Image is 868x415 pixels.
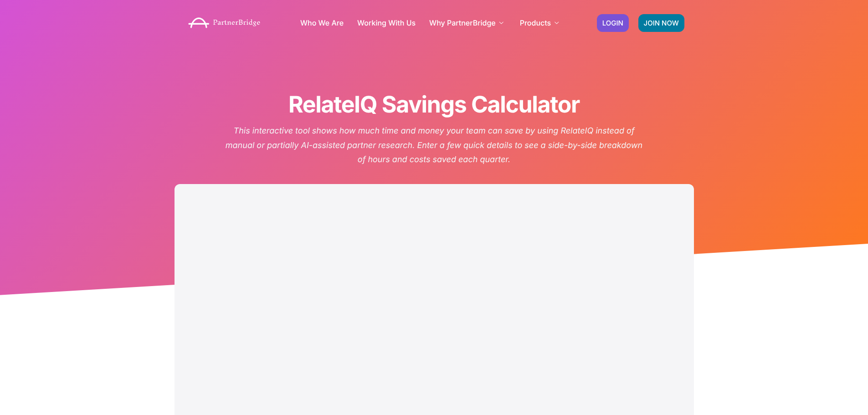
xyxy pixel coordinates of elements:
[429,19,506,26] a: Why PartnerBridge
[184,91,685,118] h1: RelateIQ Savings Calculator
[357,19,416,26] a: Working With Us
[597,14,629,32] a: LOGIN
[226,126,642,164] i: This interactive tool shows how much time and money your team can save by using RelateIQ instead ...
[520,19,561,26] a: Products
[602,20,623,26] span: LOGIN
[644,20,679,26] span: JOIN NOW
[638,14,684,32] a: JOIN NOW
[300,19,344,26] a: Who We Are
